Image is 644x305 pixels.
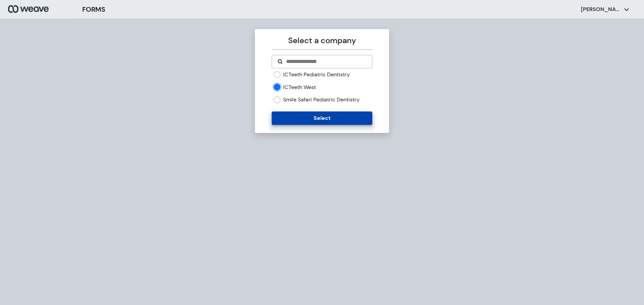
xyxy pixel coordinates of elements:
[283,71,350,78] label: ICTeeth Pediatric Dentistry
[272,34,372,47] p: Select a company
[581,6,621,13] p: [PERSON_NAME]
[82,4,105,14] h3: FORMS
[272,111,372,125] button: Select
[283,84,316,91] label: ICTeeth West
[283,96,360,103] label: Smile Safari Pediatric Dentistry
[285,58,366,66] input: Search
